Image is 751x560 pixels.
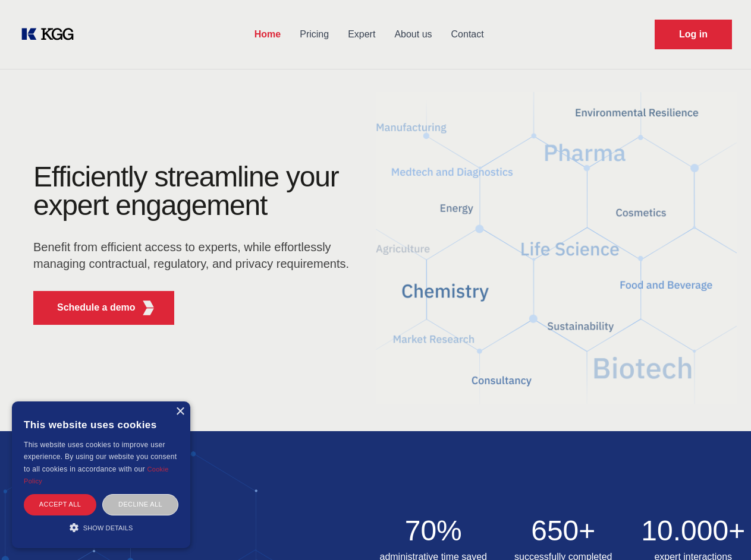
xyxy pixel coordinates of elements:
a: Cookie Policy [24,466,169,485]
button: Schedule a demoKGG Fifth Element RED [33,291,174,325]
a: About us [385,19,441,50]
h2: 650+ [505,517,621,545]
img: KGG Fifth Element RED [141,300,156,315]
p: Schedule a demo [57,300,136,315]
a: KOL Knowledge Platform: Talk to Key External Experts (KEE) [19,25,83,44]
div: Show details [24,521,178,533]
div: Accept all [24,494,96,515]
span: Show details [83,524,133,531]
div: Decline all [102,494,178,515]
h2: 70% [376,517,492,545]
p: Benefit from efficient access to experts, while effortlessly managing contractual, regulatory, an... [33,239,357,272]
a: Pricing [290,19,338,50]
a: Home [245,19,290,50]
a: Contact [442,19,494,50]
a: Request Demo [655,20,732,49]
img: KGG Fifth Element RED [376,77,737,419]
div: Close [175,407,184,416]
a: Expert [338,19,385,50]
h1: Efficiently streamline your expert engagement [33,163,357,220]
span: This website uses cookies to improve user experience. By using our website you consent to all coo... [24,441,177,473]
div: This website uses cookies [24,410,178,439]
